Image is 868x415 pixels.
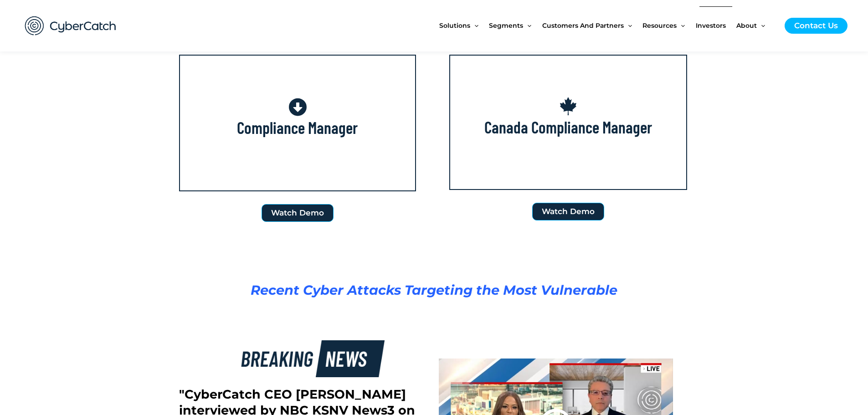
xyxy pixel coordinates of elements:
[262,204,334,222] a: Watch Demo
[271,209,324,217] span: Watch Demo
[180,117,416,138] h3: Compliance Manager
[523,6,531,45] span: Menu Toggle
[757,6,765,45] span: Menu Toggle
[489,6,523,45] span: Segments
[470,6,478,45] span: Menu Toggle
[677,6,685,45] span: Menu Toggle
[785,18,847,34] a: Contact Us
[542,6,624,45] span: Customers and Partners
[736,6,757,45] span: About
[642,6,677,45] span: Resources
[696,6,726,45] span: Investors
[532,203,604,220] a: Watch Demo
[439,6,776,45] nav: Site Navigation: New Main Menu
[696,6,736,45] a: Investors
[179,281,689,300] h1: Recent Cyber Attacks Targeting the Most Vulnerable
[450,117,686,138] h3: Canada Compliance Manager
[542,208,595,215] span: Watch Demo
[624,6,632,45] span: Menu Toggle
[16,7,125,45] img: CyberCatch
[439,6,470,45] span: Solutions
